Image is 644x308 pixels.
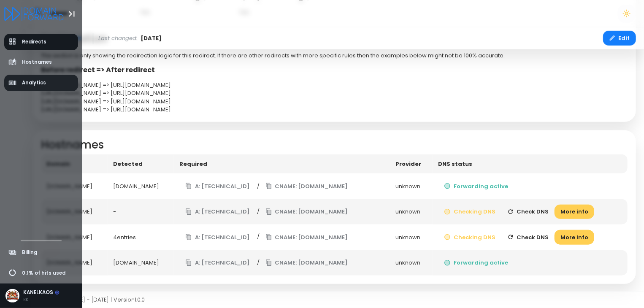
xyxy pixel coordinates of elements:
span: Billing [22,249,37,256]
span: Last changed: [99,34,138,43]
button: Forwarding active [438,179,514,194]
button: More info [555,230,594,245]
div: unknown [395,233,427,242]
a: Billing [4,244,78,261]
div: unknown [395,259,427,267]
button: Checking DNS [438,205,501,219]
button: More info [555,205,594,219]
button: Check DNS [501,230,555,245]
span: Copyright © [DATE] - [DATE] | Version 1.0.0 [33,296,145,304]
h2: Hostnames [41,138,628,151]
th: Provider [390,154,433,174]
button: Edit [603,31,636,46]
div: KK [23,297,60,303]
td: / [174,173,390,199]
td: / [174,250,390,276]
div: unknown [395,208,427,216]
button: A: [TECHNICAL_ID] [179,230,256,245]
a: 0.1% of hits used [4,265,78,281]
div: unknown [395,182,427,191]
span: Hostnames [22,59,52,66]
span: 4 entries [113,233,136,241]
div: [URL][DOMAIN_NAME] => [URL][DOMAIN_NAME] [41,97,628,106]
button: A: [TECHNICAL_ID] [179,256,256,270]
td: - [108,199,174,225]
button: CNAME: [DOMAIN_NAME] [260,205,354,219]
a: Analytics [4,75,78,91]
span: Analytics [22,79,46,86]
div: KANELKAOS [23,289,60,297]
button: CNAME: [DOMAIN_NAME] [260,256,354,270]
div: [URL][DOMAIN_NAME] => [URL][DOMAIN_NAME] [41,81,628,89]
p: This section is only showing the redirection logic for this redirect. If there are other redirect... [41,51,628,60]
span: [DATE] [141,34,162,43]
button: A: [TECHNICAL_ID] [179,205,256,219]
p: Before redirect => After redirect [41,65,628,75]
div: [URL][DOMAIN_NAME] => [URL][DOMAIN_NAME] [41,105,628,114]
div: [URL][DOMAIN_NAME] => [URL][DOMAIN_NAME] [41,89,628,97]
td: [DOMAIN_NAME] [108,173,174,199]
button: CNAME: [DOMAIN_NAME] [260,179,354,194]
button: A: [TECHNICAL_ID] [179,179,256,194]
th: Detected [108,154,174,174]
th: Required [174,154,390,174]
button: Forwarding active [438,256,514,270]
td: / [174,224,390,250]
button: Checking DNS [438,230,501,245]
button: Check DNS [501,205,555,219]
span: 0.1% of hits used [22,270,65,277]
th: DNS status [433,154,628,174]
button: Toggle Aside [64,6,80,22]
td: / [174,199,390,225]
a: Hostnames [4,54,78,70]
button: CNAME: [DOMAIN_NAME] [260,230,354,245]
a: Redirects [4,34,78,50]
td: [DOMAIN_NAME] [108,250,174,276]
span: Redirects [22,38,46,46]
img: Avatar [5,289,19,303]
a: Logo [4,8,64,19]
